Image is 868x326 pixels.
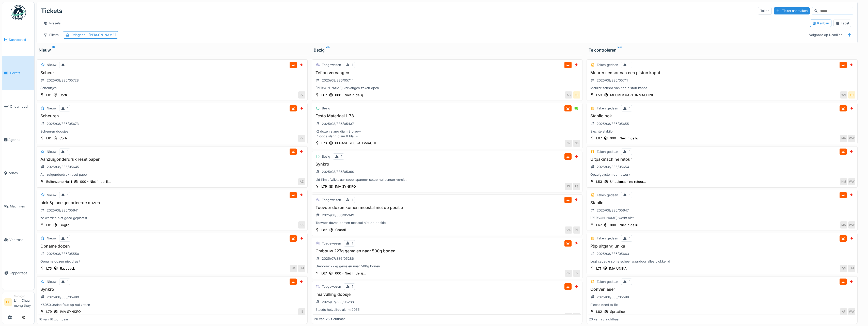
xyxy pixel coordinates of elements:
div: [PERSON_NAME] werkt niet [589,216,855,220]
div: 1 [67,62,68,67]
h3: Conver laser [589,287,855,292]
div: KV [565,313,572,320]
div: WW [848,308,855,315]
div: Taken gedaan [597,193,618,198]
div: IS [565,183,572,190]
div: L75 [46,266,52,271]
a: Onderhoud [2,90,34,123]
div: IMA SYNKRO [60,309,81,314]
div: Bezig [322,106,330,111]
div: Taken gedaan [597,62,618,67]
div: Ombouw 227g gemalen naar 500g bonen [314,264,580,269]
span: Dashboard [9,37,32,42]
a: Voorraad [2,223,34,256]
div: MA [840,135,847,142]
div: 1 [629,279,630,284]
div: Toegewezen [322,198,341,202]
div: 2025/08/336/05550 [47,251,79,256]
div: 2025/08/336/05598 [597,295,629,300]
div: SV [565,140,572,147]
a: Machines [2,190,34,223]
sup: 16 [52,47,55,53]
div: Uitpakmachine retour... [610,179,646,184]
a: LC ManagerLinh Chau mong thuy [4,294,32,311]
div: LC [848,91,855,99]
div: AF [840,308,847,315]
div: Nieuw [47,149,56,154]
div: L82 [596,309,602,314]
div: 20 van 25 zichtbaar [314,317,345,322]
span: Rapportage [9,271,32,275]
h3: Toevoer dozen komen meestal niet op positie [314,205,580,210]
div: 1 [352,284,353,289]
div: LM [848,265,855,272]
h3: P&p uitgang unika [589,244,855,249]
div: Steeds hetzelfde alarm 2055 [314,307,580,312]
div: QS [840,265,847,272]
div: WW [848,135,855,142]
div: 2025/08/336/05728 [47,78,79,83]
li: Linh Chau mong thuy [14,294,32,310]
div: 1 [352,241,353,246]
div: 000 - Niet in de lij... [80,179,111,184]
div: L81 [46,136,51,141]
div: Ticket aanmaken [774,7,810,14]
div: 1 [67,193,68,198]
h3: Uitpakmachine retour [589,157,855,162]
div: 2025/08/336/05390 [322,169,354,174]
div: IMA UNIKA [609,266,627,271]
div: MEURER KARTONMACHINE [610,93,654,97]
div: 2025/08/336/05647 [597,208,629,213]
div: Toegewezen [322,62,341,67]
a: Dashboard [2,23,34,56]
div: Corti [59,93,67,97]
div: LC [573,91,580,99]
div: Toegewezen [322,284,341,289]
div: KM [840,178,847,185]
div: WW [848,221,855,229]
sup: 23 [618,47,622,53]
h3: Ima vulling doosje [314,292,580,297]
div: L81 [46,93,51,97]
div: Aanzuigonderdruk reset paper [39,172,305,177]
div: NA [290,265,297,272]
div: IMA SYNKRO [335,184,356,189]
div: 2025/08/336/05663 [597,251,629,256]
div: Opname dozen niet draait [39,259,305,264]
div: L53 [596,93,602,97]
div: 2025/08/336/05741 [597,78,628,83]
div: SB [573,140,580,147]
div: Nieuw [47,279,56,284]
h3: Synkro [314,162,580,167]
div: Nieuw [47,193,56,198]
span: Tickets [9,71,32,75]
li: LC [4,298,12,306]
div: PV [298,91,305,99]
div: 2025/08/336/05673 [47,121,79,126]
div: 000 - Niet in de lij... [610,136,641,141]
span: Agenda [8,137,32,142]
span: Voorraad [9,237,32,242]
div: 1 [352,198,353,202]
div: Kanban [812,21,829,26]
div: 16 van 16 zichtbaar [39,317,68,322]
div: 1 [629,106,630,111]
div: Racupack [60,266,75,271]
h3: pick &place gesorteerde dozen [39,200,305,205]
div: JV [573,313,580,320]
div: -2 dozen slang diam 8 blauw -1 doos slang diam 6 blauw -2st blinde stop B-M7, Festo, 174309 -2st ... [314,129,580,139]
div: IS [298,308,305,315]
div: Bezig [322,154,330,159]
div: WV [840,91,847,99]
div: 1 [629,149,630,154]
div: Filters [41,31,61,39]
div: L73 [321,141,327,145]
div: MA [840,221,847,229]
a: Rapportage [2,256,34,290]
div: Bezig [314,47,581,53]
div: CV [565,270,572,277]
h3: Stabilo nok [589,113,855,118]
div: Te controleren [589,47,856,53]
div: QS [565,226,572,234]
div: Goglio [59,223,70,227]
